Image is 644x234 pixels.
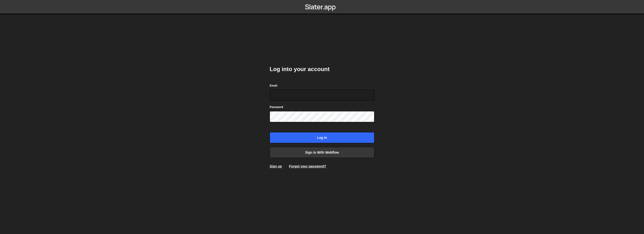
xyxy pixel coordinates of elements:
[270,147,374,158] a: Sign in with Webflow
[289,164,326,168] a: Forgot your password?
[270,164,282,168] a: Sign up
[270,65,374,73] h2: Log into your account
[270,105,283,109] label: Password
[270,83,277,88] label: Email
[270,132,374,143] input: Log in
